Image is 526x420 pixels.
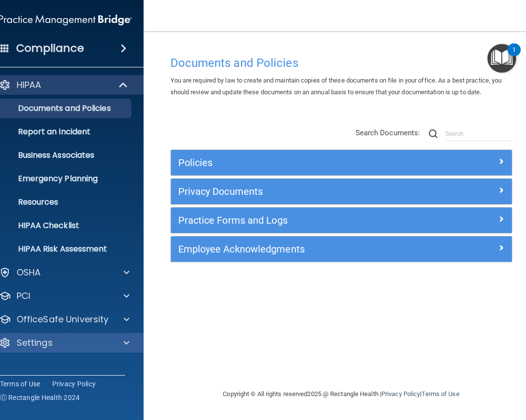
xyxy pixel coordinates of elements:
[381,390,420,398] a: Privacy Policy
[512,50,516,63] div: 1
[178,157,420,168] h5: Policies
[17,290,30,302] p: PCI
[17,337,53,349] p: Settings
[178,184,505,199] a: Privacy Documents
[178,215,420,226] h5: Practice Forms and Logs
[429,129,438,138] img: ic-search.3b580494.png
[16,42,84,55] h4: Compliance
[178,212,505,228] a: Practice Forms and Logs
[421,390,459,398] a: Terms of Use
[170,77,502,96] span: You are required by law to create and maintain copies of these documents on file in your office. ...
[356,128,421,137] span: Search Documents:
[170,57,512,69] h4: Documents and Policies
[17,79,42,91] p: HIPAA
[445,126,512,141] input: Search
[163,378,520,410] div: Copyright © All rights reserved 2025 @ Rectangle Health | |
[17,314,109,325] p: OfficeSafe University
[178,241,505,257] a: Employee Acknowledgments
[52,379,96,389] a: Privacy Policy
[487,44,516,73] button: Open Resource Center, 1 new notification
[17,267,41,278] p: OSHA
[178,155,505,170] a: Policies
[178,186,420,197] h5: Privacy Documents
[178,244,420,254] h5: Employee Acknowledgments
